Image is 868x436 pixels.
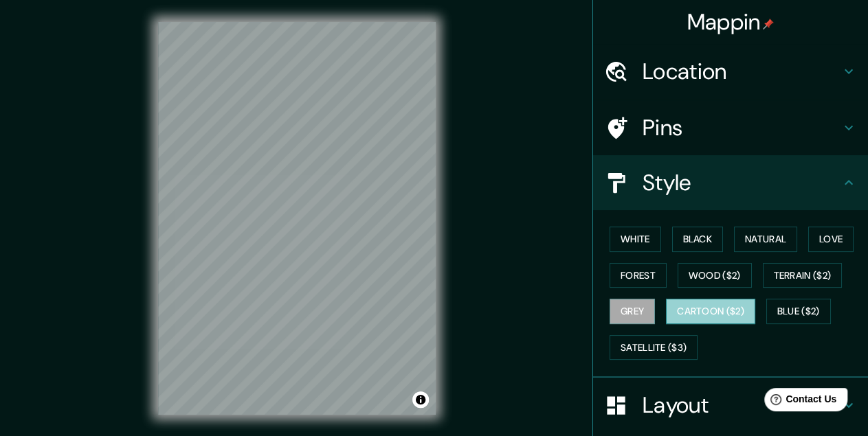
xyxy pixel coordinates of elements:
canvas: Map [158,22,436,415]
h4: Pins [643,114,841,141]
button: Cartoon ($2) [666,299,755,324]
h4: Location [643,58,841,85]
div: Layout [593,378,868,433]
img: pin-icon.png [763,19,774,30]
button: Terrain ($2) [763,263,843,288]
button: Satellite ($3) [610,335,698,360]
button: Blue ($2) [766,299,831,324]
div: Pins [593,100,868,155]
div: Location [593,44,868,99]
button: Grey [610,299,655,324]
h4: Style [643,169,841,196]
button: White [610,227,661,252]
button: Toggle attribution [412,391,429,408]
div: Style [593,155,868,210]
button: Love [808,227,854,252]
button: Black [672,227,724,252]
button: Wood ($2) [678,263,752,288]
iframe: Help widget launcher [746,382,853,421]
button: Natural [734,227,797,252]
button: Forest [610,263,667,288]
h4: Layout [643,391,841,419]
h4: Mappin [687,8,775,36]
